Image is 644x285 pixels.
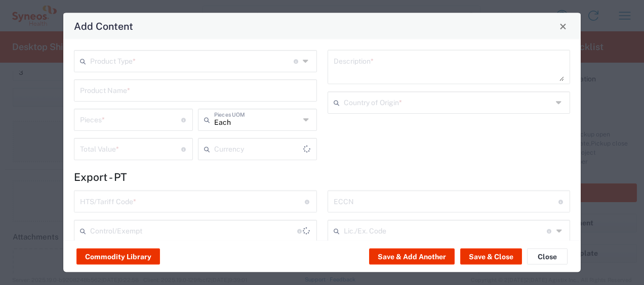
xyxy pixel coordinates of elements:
[76,249,160,265] button: Commodity Library
[460,249,522,265] button: Save & Close
[369,249,455,265] button: Save & Add Another
[74,19,133,33] h4: Add Content
[74,171,570,183] h4: Export - PT
[527,249,568,265] button: Close
[556,19,570,33] button: Close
